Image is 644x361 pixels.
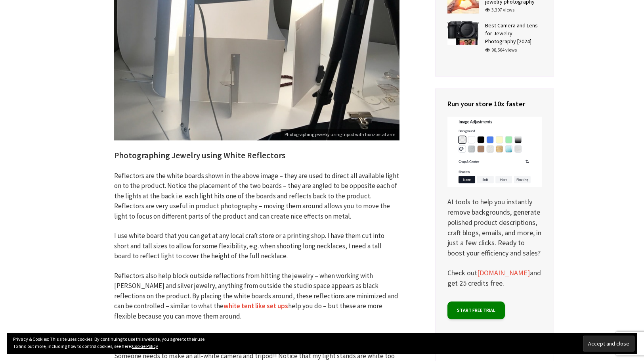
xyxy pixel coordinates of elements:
[224,301,288,311] a: white tent like set ups
[132,343,158,349] a: Cookie Policy
[447,99,542,109] h4: Run your store 10x faster
[7,333,637,354] div: Privacy & Cookies: This site uses cookies. By continuing to use this website, you agree to their ...
[447,268,542,288] p: Check out and get 25 credits free.
[447,301,505,319] a: Start free trial
[114,231,399,261] p: I use white board that you can get at any local craft store or a printing shop. I have them cut i...
[281,129,399,140] figcaption: Photographing jewelry using tripod with horizontal arm
[447,117,542,258] p: AI tools to help you instantly remove backgrounds, generate polished product descriptions, craft ...
[477,268,530,278] a: [DOMAIN_NAME]
[485,6,514,13] div: 3,397 views
[114,171,399,222] p: Reflectors are the white boards shown in the above image – they are used to direct all available ...
[485,22,538,45] a: Best Camera and Lens for Jewelry Photography [2024]
[485,46,517,54] div: 98,564 views
[583,336,634,351] input: Accept and close
[290,331,294,340] strong: –
[114,150,285,161] strong: Photographing Jewelry using White Reflectors
[114,271,399,322] p: Reflectors also help block outside reflections from hitting the jewelry – when working with [PERS...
